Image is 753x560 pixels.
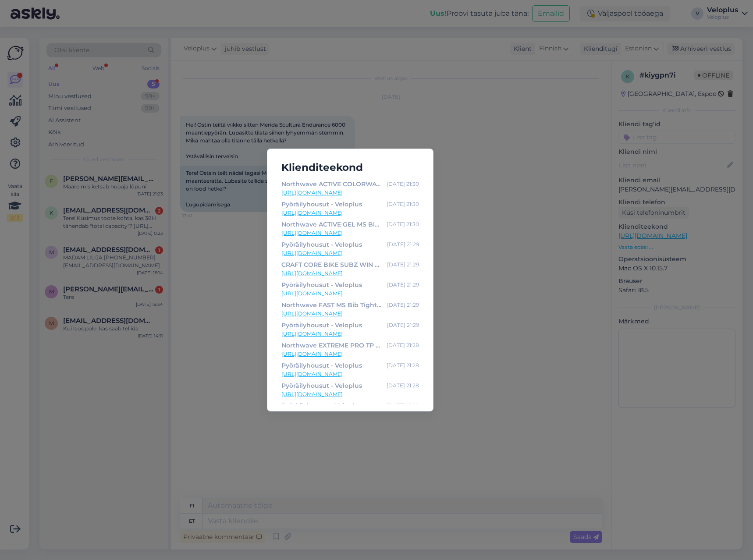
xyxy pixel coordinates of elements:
h5: Klienditeekond [274,159,426,176]
a: [URL][DOMAIN_NAME] [281,290,419,298]
div: [DATE] 21:28 [387,401,419,411]
div: Pyöräilyhousut - Veloplus [281,401,362,411]
div: Pyöräilyhousut - Veloplus [281,361,362,370]
div: [DATE] 21:28 [387,381,419,390]
a: [URL][DOMAIN_NAME] [281,229,419,237]
a: [URL][DOMAIN_NAME] [281,350,419,358]
a: [URL][DOMAIN_NAME] [281,310,419,318]
div: [DATE] 21:30 [387,179,419,189]
div: [DATE] 21:30 [387,199,419,209]
a: [URL][DOMAIN_NAME] [281,269,419,277]
div: Pyöräilyhousut - Veloplus [281,381,362,390]
div: Northwave EXTREME PRO TP Bib Tights - Veloplus [281,340,383,350]
a: [URL][DOMAIN_NAME] [281,249,419,257]
div: [DATE] 21:29 [387,240,419,249]
div: Pyöräilyhousut - Veloplus [281,240,362,249]
div: Pyöräilyhousut - Veloplus [281,280,362,290]
a: [URL][DOMAIN_NAME] [281,330,419,338]
div: Northwave ACTIVE GEL MS Bib Tights - Veloplus [281,220,383,229]
div: [DATE] 21:29 [387,280,419,290]
a: [URL][DOMAIN_NAME] [281,209,419,217]
a: [URL][DOMAIN_NAME] [281,390,419,398]
div: [DATE] 21:28 [387,340,419,350]
div: [DATE] 21:30 [387,220,419,229]
div: Pyöräilyhousut - Veloplus [281,199,362,209]
div: [DATE] 21:29 [387,320,419,330]
div: [DATE] 21:28 [387,361,419,370]
div: Northwave ACTIVE COLORWAY BIBTIGHT MS - Veloplus [281,179,383,189]
div: Pyöräilyhousut - Veloplus [281,320,362,330]
div: [DATE] 21:29 [387,300,419,310]
div: [DATE] 21:29 [387,260,419,269]
div: CRAFT CORE BIKE SUBZ WIN Bib Tights - Veloplus [281,260,384,269]
a: [URL][DOMAIN_NAME] [281,370,419,378]
a: [URL][DOMAIN_NAME] [281,189,419,197]
div: Northwave FAST MS Bib Tights - Veloplus [281,300,384,310]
